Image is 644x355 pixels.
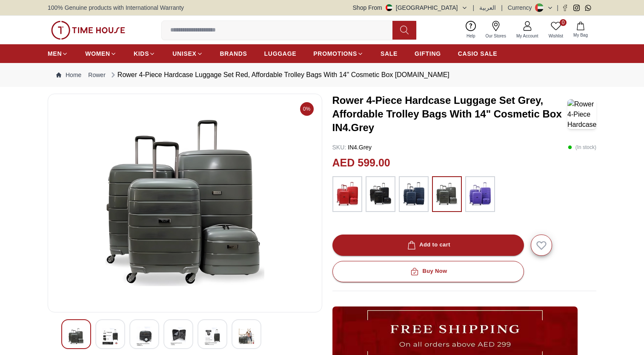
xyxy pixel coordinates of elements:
span: CASIO SALE [458,49,498,58]
p: ( In stock ) [568,143,596,152]
a: 0Wishlist [544,19,568,41]
div: Buy Now [409,266,447,276]
img: ... [403,180,424,208]
span: SALE [381,49,398,58]
span: PROMOTIONS [313,49,357,58]
img: Rower 4-Piece Hardcase Luggage Set Red, Affordable Trolley Bags With 14" Cosmetic Box IN4.Red [137,326,152,346]
div: Currency [508,3,535,12]
a: Whatsapp [585,5,591,11]
div: Add to cart [406,240,450,250]
p: IN4.Grey [332,143,372,152]
a: WOMEN [85,46,117,61]
span: | [501,3,503,12]
a: BRANDS [220,46,247,61]
a: MEN [48,46,68,61]
span: | [473,3,475,12]
span: LUGGAGE [264,49,297,58]
a: Our Stores [481,19,511,41]
img: ... [469,180,491,208]
span: BRANDS [220,49,247,58]
img: Rower 4-Piece Hardcase Luggage Set Red, Affordable Trolley Bags With 14" Cosmetic Box IN4.Red [69,326,84,346]
img: United Arab Emirates [386,4,392,11]
a: Rower [88,71,105,79]
a: UNISEX [172,46,203,61]
nav: Breadcrumb [48,63,596,87]
img: ... [436,180,458,208]
span: GIFTING [415,49,441,58]
img: Rower 4-Piece Hardcase Luggage Set Red, Affordable Trolley Bags With 14" Cosmetic Box IN4.Red [239,326,254,346]
span: 0 [560,19,567,26]
a: Instagram [573,5,580,11]
img: Rower 4-Piece Hardcase Luggage Set Red, Affordable Trolley Bags With 14" Cosmetic Box IN4.Red [171,326,186,346]
span: | [557,3,558,12]
span: Help [463,33,479,39]
a: Home [56,71,81,79]
a: LUGGAGE [264,46,297,61]
img: Rower 4-Piece Hardcase Luggage Set Red, Affordable Trolley Bags With 14" Cosmetic Box IN4.Red [205,326,220,346]
a: CASIO SALE [458,46,498,61]
span: WOMEN [85,49,110,58]
span: Our Stores [482,33,509,39]
div: Rower 4-Piece Hardcase Luggage Set Red, Affordable Trolley Bags With 14" Cosmetic Box [DOMAIN_NAME] [109,70,449,80]
img: ... [51,21,125,40]
span: My Account [513,33,542,39]
button: Shop From[GEOGRAPHIC_DATA] [353,3,468,12]
span: 100% Genuine products with International Warranty [48,3,184,12]
a: PROMOTIONS [313,46,364,61]
h2: AED 599.00 [332,155,390,171]
span: SKU : [332,144,346,151]
img: Rower 4-Piece Hardcase Luggage Set Red, Affordable Trolley Bags With 14" Cosmetic Box IN4.Red [103,326,118,346]
img: Rower 4-Piece Hardcase Luggage Set Red, Affordable Trolley Bags With 14" Cosmetic Box IN4.Red [55,101,315,305]
img: ... [337,180,358,208]
a: SALE [381,46,398,61]
a: KIDS [134,46,155,61]
span: 0% [300,102,314,116]
span: My Bag [570,32,591,38]
a: GIFTING [415,46,441,61]
img: Rower 4-Piece Hardcase Luggage Set Grey, Affordable Trolley Bags With 14" Cosmetic Box IN4.Grey [567,99,596,129]
span: Wishlist [545,33,567,39]
button: My Bag [568,20,593,40]
span: UNISEX [172,49,196,58]
button: Buy Now [332,261,524,282]
span: KIDS [134,49,149,58]
a: Help [461,19,481,41]
img: ... [370,180,391,208]
button: العربية [479,3,496,12]
span: MEN [48,49,62,58]
button: Add to cart [332,235,524,256]
a: Facebook [562,5,568,11]
h3: Rower 4-Piece Hardcase Luggage Set Grey, Affordable Trolley Bags With 14" Cosmetic Box IN4.Grey [332,94,568,135]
